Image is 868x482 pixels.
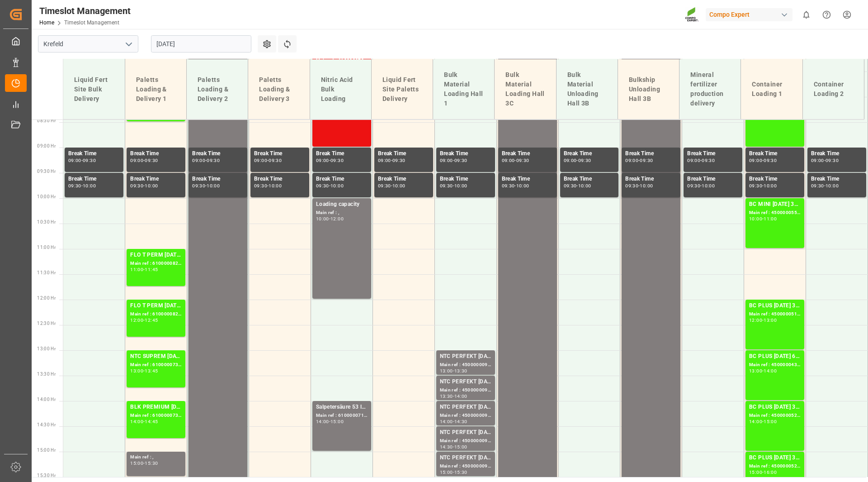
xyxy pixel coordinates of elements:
div: 09:00 [440,158,453,162]
span: 08:30 Hr [37,118,56,123]
div: 10:00 [330,184,344,188]
div: - [824,184,826,188]
div: 15:00 [454,445,467,449]
div: 10:00 [578,184,591,188]
div: 09:00 [254,158,267,162]
div: 09:30 [702,158,715,162]
div: 09:00 [811,158,824,162]
div: 09:30 [640,158,653,162]
div: Main ref : 6100000821, 2000000521; [130,310,182,318]
div: 14:30 [454,420,467,424]
div: Main ref : 4500000094, 2000000074; [440,387,491,394]
div: 12:00 [330,217,344,221]
div: FLO T PERM [DATE] 25kg (x40) INT; [130,301,182,310]
div: 09:30 [564,184,577,188]
div: Break Time [564,149,615,158]
div: 15:00 [130,461,143,465]
span: 09:30 Hr [37,169,56,174]
div: 12:00 [749,318,762,322]
div: 13:45 [145,369,158,373]
div: 10:00 [83,184,96,188]
div: 14:00 [316,420,329,424]
div: 15:00 [764,420,777,424]
div: Break Time [440,175,491,184]
span: 10:00 Hr [37,194,56,199]
span: 15:30 Hr [37,473,56,478]
div: Paletts Loading & Delivery 3 [255,72,302,107]
div: 13:00 [130,369,143,373]
div: 09:30 [749,184,762,188]
div: 09:30 [502,184,515,188]
div: Break Time [68,149,120,158]
input: DD.MM.YYYY [151,35,251,52]
div: 13:30 [454,369,467,373]
div: - [453,445,454,449]
div: Mineral fertilizer production delivery [687,67,733,112]
div: Break Time [316,149,368,158]
button: open menu [122,37,135,51]
div: Main ref : 6100000822, 2000000521; [130,260,182,267]
div: Break Time [68,175,120,184]
div: 09:30 [145,158,158,162]
div: 09:30 [687,184,700,188]
div: Bulkship Unloading Hall 3B [625,72,672,107]
div: Break Time [749,149,801,158]
div: 09:30 [440,184,453,188]
div: Liquid Fert Site Paletts Delivery [379,72,425,107]
div: 15:30 [454,470,467,474]
div: BC PLUS [DATE] 3M 25kg (x42) WW; [749,453,801,463]
div: 09:00 [502,158,515,162]
div: 09:30 [826,158,839,162]
div: - [453,394,454,398]
div: 09:00 [749,158,762,162]
div: - [576,158,578,162]
div: 09:30 [83,158,96,162]
div: Break Time [502,175,553,184]
div: Main ref : 6100000737, 2000000222; [130,412,182,420]
div: - [638,184,640,188]
span: 12:30 Hr [37,321,56,326]
a: Home [39,19,54,26]
div: 13:00 [764,318,777,322]
div: - [143,267,145,272]
div: 10:00 [207,184,220,188]
div: 09:30 [192,184,205,188]
div: Main ref : 4500000093, 2000000074; [440,463,491,470]
div: Main ref : 4500000521, 2000000422; [749,463,801,470]
div: 09:30 [625,184,638,188]
div: Break Time [811,175,863,184]
div: - [762,470,764,474]
div: 15:00 [749,470,762,474]
div: Break Time [440,149,491,158]
div: 09:00 [564,158,577,162]
span: 12:00 Hr [37,296,56,301]
div: - [453,470,454,474]
div: 14:00 [440,420,453,424]
div: 14:00 [749,420,762,424]
div: - [391,158,392,162]
div: 12:00 [130,318,143,322]
div: Paletts Loading & Delivery 1 [132,72,179,107]
div: - [762,158,764,162]
div: - [762,369,764,373]
div: NTC SUPREM [DATE]+3+TE 600kg BB;TPL Bodenaktivator 20kg (x50) D,A,CH;NTC CLASSIC [DATE] 25kg (x40... [130,352,182,361]
div: - [329,184,330,188]
div: 12:45 [145,318,158,322]
div: 13:00 [749,369,762,373]
div: BC PLUS [DATE] 3M 25kg (x42) WW; [749,403,801,412]
div: 13:30 [440,394,453,398]
div: Break Time [687,175,739,184]
div: - [143,184,145,188]
div: 09:30 [811,184,824,188]
div: 11:45 [145,267,158,272]
span: 11:00 Hr [37,245,56,250]
div: Main ref : 6100000713, 2000000830; [316,412,368,420]
div: 10:00 [516,184,529,188]
div: 10:00 [826,184,839,188]
div: - [329,420,330,424]
div: 10:00 [145,184,158,188]
div: - [143,158,145,162]
div: 09:30 [254,184,267,188]
div: NTC PERFEKT [DATE]+1+TE (GW) BULK; [440,453,491,463]
div: - [762,184,764,188]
